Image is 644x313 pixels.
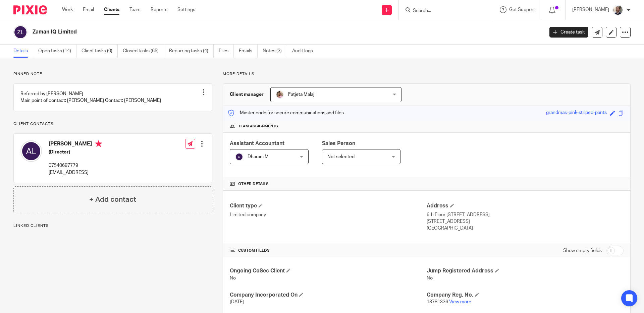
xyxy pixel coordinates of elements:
span: No [427,276,433,280]
a: Email [83,6,94,13]
a: Notes (3) [263,45,287,58]
a: Emails [239,45,258,58]
img: Matt%20Circle.png [612,5,623,15]
span: Team assignments [238,124,278,129]
p: [PERSON_NAME] [572,6,609,13]
p: Limited company [230,211,427,218]
span: Fatjeta Malaj [288,92,314,97]
a: Details [13,45,33,58]
a: Client tasks (0) [82,45,118,58]
p: More details [223,71,631,77]
h2: Zaman IQ Limited [33,28,438,36]
h4: Client type [230,202,427,209]
h4: Address [427,202,624,209]
img: MicrosoftTeams-image%20(5).png [276,90,284,99]
p: [GEOGRAPHIC_DATA] [427,225,624,232]
img: svg%3E [235,153,243,161]
p: [EMAIL_ADDRESS] [49,169,102,176]
img: svg%3E [20,140,42,162]
h5: (Director) [49,149,102,155]
p: 07540697779 [49,162,102,169]
a: Team [129,6,141,13]
span: Get Support [509,7,535,12]
h3: Client manager [230,91,264,98]
a: View more [449,300,471,304]
h4: [PERSON_NAME] [49,140,102,149]
input: Search [412,8,473,14]
p: [STREET_ADDRESS] [427,218,624,225]
h4: Company Reg. No. [427,292,624,299]
h4: Company Incorporated On [230,292,427,299]
h4: CUSTOM FIELDS [230,248,427,253]
a: Settings [177,6,195,13]
a: Audit logs [292,45,318,58]
span: No [230,276,236,280]
p: Linked clients [13,223,212,229]
h4: Ongoing CoSec Client [230,267,427,274]
div: grandmas-pink-striped-pants [546,109,607,117]
a: Clients [104,6,119,13]
label: Show empty fields [563,247,602,254]
span: Assistant Accountant [230,141,284,146]
a: Files [219,45,234,58]
img: svg%3E [13,25,28,39]
a: Recurring tasks (4) [169,45,214,58]
p: Client contacts [13,121,212,127]
a: Create task [549,27,588,38]
span: [DATE] [230,300,244,304]
h4: Jump Registered Address [427,267,624,274]
i: Primary [95,140,102,147]
a: Closed tasks (65) [123,45,164,58]
h4: + Add contact [89,194,136,205]
span: Other details [238,181,269,187]
a: Reports [151,6,167,13]
span: Sales Person [322,141,355,146]
p: Pinned note [13,71,212,77]
img: Pixie [13,5,47,14]
p: 6th Floor [STREET_ADDRESS] [427,211,624,218]
span: 13781336 [427,300,448,304]
p: Master code for secure communications and files [228,110,344,116]
a: Work [62,6,73,13]
span: Not selected [327,154,355,159]
span: Dharani M [248,154,269,159]
a: Open tasks (14) [38,45,76,58]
